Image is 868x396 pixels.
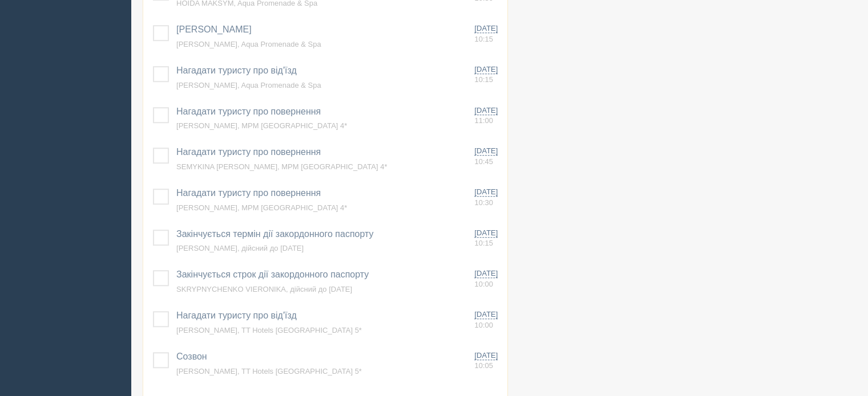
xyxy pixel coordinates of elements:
[474,106,498,115] span: [DATE]
[176,311,297,320] a: Нагадати туристу про від'їзд
[474,24,498,33] span: [DATE]
[474,280,493,288] span: 10:00
[474,116,493,125] span: 11:00
[176,188,321,198] a: Нагадати туристу про повернення
[176,270,369,279] a: Закінчується строк дії закордонного паспорту
[474,187,503,208] a: [DATE] 10:30
[176,162,387,171] a: SEMYKINA [PERSON_NAME], MPM [GEOGRAPHIC_DATA] 4*
[474,269,498,278] span: [DATE]
[176,229,373,239] a: Закінчується термін дії закордонного паспорту
[474,23,503,44] a: [DATE] 10:15
[474,239,493,247] span: 10:15
[474,64,503,85] a: [DATE] 10:15
[176,147,321,157] a: Нагадати туристу про повернення
[474,310,498,319] span: [DATE]
[474,321,493,329] span: 10:00
[474,228,498,238] span: [DATE]
[176,367,362,375] a: [PERSON_NAME], TT Hotels [GEOGRAPHIC_DATA] 5*
[176,121,347,130] a: [PERSON_NAME], MPM [GEOGRAPHIC_DATA] 4*
[474,351,498,360] span: [DATE]
[176,203,347,212] a: [PERSON_NAME], MPM [GEOGRAPHIC_DATA] 4*
[176,326,362,334] a: [PERSON_NAME], TT Hotels [GEOGRAPHIC_DATA] 5*
[176,66,297,75] a: Нагадати туристу про від'їзд
[176,40,321,48] a: [PERSON_NAME], Aqua Promenade & Spa
[474,361,493,370] span: 10:05
[474,268,503,289] a: [DATE] 10:00
[176,25,252,34] a: [PERSON_NAME]
[474,146,503,167] a: [DATE] 10:45
[474,350,503,371] a: [DATE] 10:05
[176,107,321,116] a: Нагадати туристу про повернення
[176,81,321,89] a: [PERSON_NAME], Aqua Promenade & Spa
[474,309,503,330] a: [DATE] 10:00
[474,187,498,197] span: [DATE]
[176,285,352,293] a: SKRYPNYCHENKO VIERONIKA, дійсний до [DATE]
[474,198,493,207] span: 10:30
[176,244,304,252] a: [PERSON_NAME], дійсний до [DATE]
[474,65,498,74] span: [DATE]
[474,157,493,166] span: 10:45
[474,75,493,84] span: 10:15
[474,146,498,156] span: [DATE]
[474,105,503,126] a: [DATE] 11:00
[474,228,503,249] a: [DATE] 10:15
[474,35,493,43] span: 10:15
[176,352,207,361] a: Созвон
